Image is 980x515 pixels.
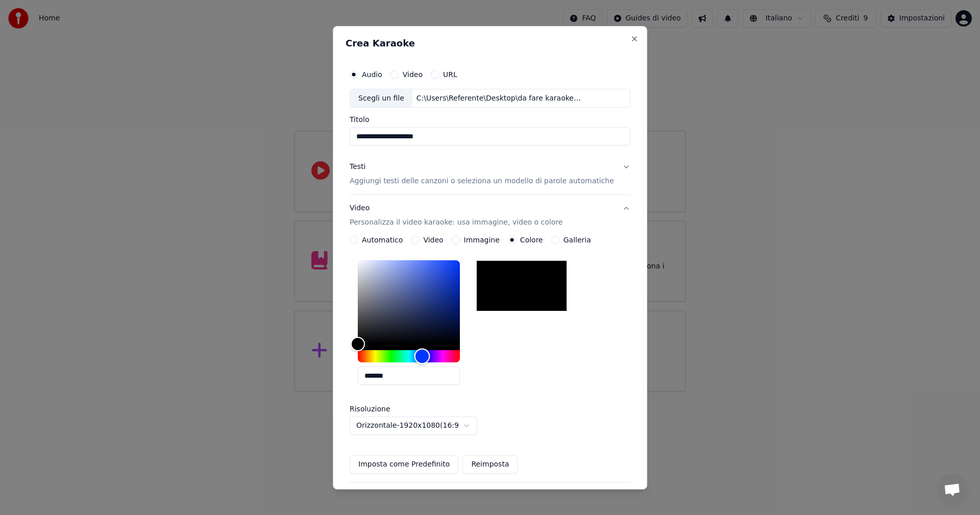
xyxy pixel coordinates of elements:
[362,236,403,243] label: Automatico
[350,455,458,474] button: Imposta come Predefinito
[350,116,630,123] label: Titolo
[412,93,586,103] div: C:\Users\Referente\Desktop\da fare karaoke\Annalisa - Bellissima short.mp3
[423,236,443,243] label: Video
[403,70,423,78] label: Video
[362,70,382,78] label: Audio
[462,455,518,474] button: Reimposta
[464,236,500,243] label: Immagine
[350,203,562,228] div: Video
[443,70,457,78] label: URL
[520,236,543,243] label: Colore
[350,482,630,509] button: Avanzato
[350,195,630,236] button: VideoPersonalizza il video karaoke: usa immagine, video o colore
[358,350,460,362] div: Hue
[350,217,562,228] p: Personalizza il video karaoke: usa immagine, video o colore
[350,236,630,482] div: VideoPersonalizza il video karaoke: usa immagine, video o colore
[358,260,460,344] div: Color
[563,236,591,243] label: Galleria
[350,154,630,194] button: TestiAggiungi testi delle canzoni o seleziona un modello di parole automatiche
[346,38,634,47] h2: Crea Karaoke
[350,405,452,412] label: Risoluzione
[350,89,412,107] div: Scegli un file
[350,176,614,186] p: Aggiungi testi delle canzoni o seleziona un modello di parole automatiche
[350,162,365,172] div: Testi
